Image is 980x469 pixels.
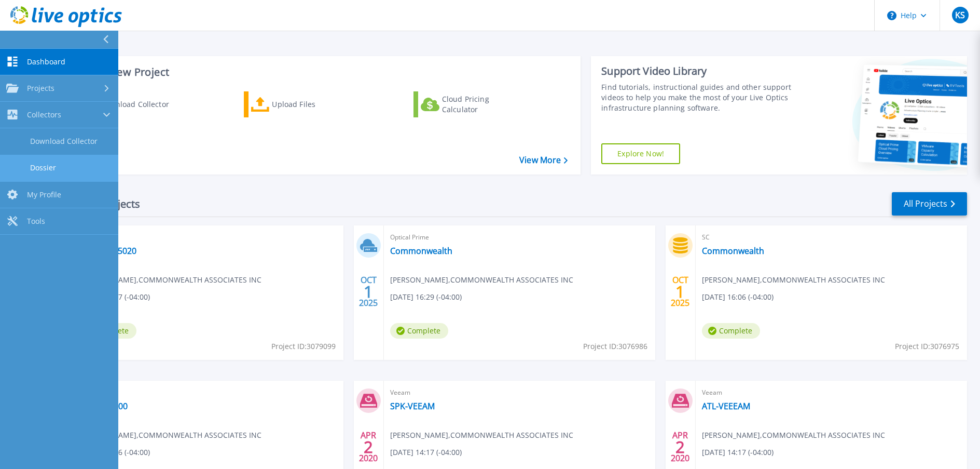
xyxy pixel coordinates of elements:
[955,11,965,19] span: KS
[601,82,793,113] div: Find tutorials, instructional guides and other support videos to help you make the most of your L...
[601,64,793,78] div: Support Video Library
[27,57,65,66] span: Dashboard
[27,110,61,119] span: Collectors
[27,190,61,199] span: My Profile
[364,287,373,296] span: 1
[702,232,961,243] span: SC
[413,91,529,117] a: Cloud Pricing Calculator
[702,447,774,458] span: [DATE] 14:17 (-04:00)
[390,274,573,286] span: [PERSON_NAME] , COMMONWEALTH ASSOCIATES INC
[670,428,690,466] div: APR 2020
[702,387,961,398] span: Veeam
[670,273,690,311] div: OCT 2025
[78,274,261,286] span: [PERSON_NAME] , COMMONWEALTH ASSOCIATES INC
[27,217,45,226] span: Tools
[519,155,568,165] a: View More
[390,291,462,303] span: [DATE] 16:29 (-04:00)
[27,84,54,93] span: Projects
[78,387,337,398] span: Optical Prime
[601,143,680,164] a: Explore Now!
[390,246,452,256] a: Commonwealth
[74,66,567,78] h3: Start a New Project
[442,94,525,115] div: Cloud Pricing Calculator
[364,443,373,451] span: 2
[702,401,750,411] a: ATL-VEEEAM
[74,91,189,117] a: Download Collector
[78,232,337,243] span: SC
[702,291,774,303] span: [DATE] 16:06 (-04:00)
[390,447,462,458] span: [DATE] 14:17 (-04:00)
[675,287,685,296] span: 1
[244,91,360,117] a: Upload Files
[702,323,760,339] span: Complete
[390,232,649,243] span: Optical Prime
[702,246,764,256] a: Commonwealth
[702,430,885,441] span: [PERSON_NAME] , COMMONWEALTH ASSOCIATES INC
[583,341,647,352] span: Project ID: 3076986
[78,430,261,441] span: [PERSON_NAME] , COMMONWEALTH ASSOCIATES INC
[390,387,649,398] span: Veeam
[675,443,685,451] span: 2
[271,341,336,352] span: Project ID: 3079099
[892,192,967,216] a: All Projects
[390,430,573,441] span: [PERSON_NAME] , COMMONWEALTH ASSOCIATES INC
[390,401,435,411] a: SPK-VEEAM
[100,94,183,115] div: Download Collector
[358,273,378,311] div: OCT 2025
[358,428,378,466] div: APR 2020
[272,94,355,115] div: Upload Files
[702,274,885,286] span: [PERSON_NAME] , COMMONWEALTH ASSOCIATES INC
[390,323,448,339] span: Complete
[895,341,959,352] span: Project ID: 3076975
